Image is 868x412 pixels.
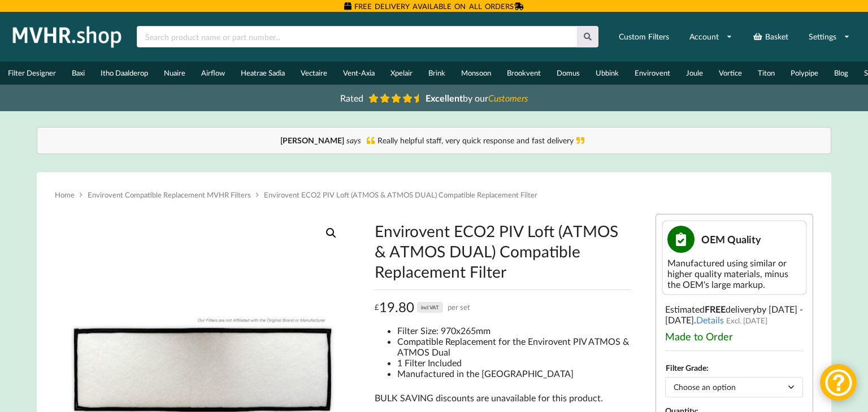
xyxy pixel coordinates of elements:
span: Rated [340,93,363,103]
a: Details [696,314,724,325]
a: Envirovent Compatible Replacement MVHR Filters [88,190,251,199]
span: Envirovent ECO2 PIV Loft (ATMOS & ATMOS DUAL) Compatible Replacement Filter [264,190,537,199]
b: [PERSON_NAME] [280,135,344,145]
span: by [DATE] - [DATE] [665,304,803,325]
h1: Envirovent ECO2 PIV Loft (ATMOS & ATMOS DUAL) Compatible Replacement Filter [375,221,630,282]
span: per set [448,299,470,316]
div: BULK SAVING discounts are unavailable for this product. [375,392,630,403]
a: Airflow [193,62,233,85]
a: Settings [801,27,857,47]
a: Brink [420,62,453,85]
span: Excl. [DATE] [726,316,767,325]
div: incl VAT [417,302,443,313]
a: Xpelair [383,62,420,85]
a: Vectaire [293,62,335,85]
input: Search product name or part number... [137,26,577,47]
div: 19.80 [375,299,470,316]
a: Basket [745,27,796,47]
div: Made to Order [665,330,804,343]
b: FREE [705,304,726,314]
span: OEM Quality [701,233,761,246]
a: Itho Daalderop [93,62,156,85]
a: Ubbink [588,62,627,85]
a: Rated Excellentby ourCustomers [332,89,536,107]
a: Blog [826,62,856,85]
a: Baxi [64,62,93,85]
li: Filter Size: 970x265mm [397,325,630,336]
a: Monsoon [453,62,499,85]
a: Account [682,27,740,47]
a: Polypipe [783,62,826,85]
i: Customers [488,93,528,103]
div: Really helpful staff, very quick response and fast delivery [49,135,819,146]
li: Compatible Replacement for the Envirovent PIV ATMOS & ATMOS Dual [397,336,630,357]
i: says [346,135,361,145]
a: Heatrae Sadia [233,62,293,85]
a: Domus [549,62,588,85]
a: Envirovent [627,62,678,85]
li: 1 Filter Included [397,357,630,368]
a: Home [55,190,75,199]
a: Vent-Axia [335,62,383,85]
span: by our [426,93,528,103]
a: Vortice [711,62,750,85]
div: Manufactured using similar or higher quality materials, minus the OEM's large markup. [667,257,801,290]
a: Joule [678,62,711,85]
li: Manufactured in the [GEOGRAPHIC_DATA] [397,368,630,379]
a: Brookvent [499,62,549,85]
img: mvhr.shop.png [8,23,127,51]
span: £ [375,299,379,316]
b: Excellent [426,93,463,103]
a: Nuaire [156,62,193,85]
a: Titon [750,62,783,85]
a: Custom Filters [611,27,676,47]
label: Filter Grade [666,363,706,372]
a: View full-screen image gallery [321,223,341,243]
